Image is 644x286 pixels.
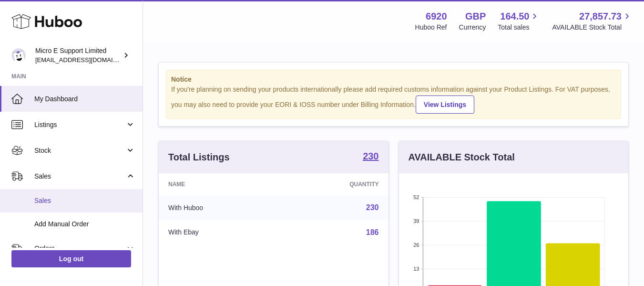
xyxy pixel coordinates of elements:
strong: GBP [465,10,486,23]
div: Currency [459,23,486,32]
td: With Ebay [159,220,280,245]
text: 13 [413,266,419,272]
a: 27,857.73 AVAILABLE Stock Total [552,10,633,32]
div: If you're planning on sending your products internationally please add required customs informati... [171,85,616,114]
th: Quantity [280,173,388,195]
span: 164.50 [500,10,529,23]
span: [EMAIL_ADDRESS][DOMAIN_NAME] [35,56,140,64]
img: contact@micropcsupport.com [11,48,26,63]
span: Sales [34,172,125,181]
div: Huboo Ref [415,23,447,32]
th: Name [159,173,280,195]
a: 164.50 Total sales [498,10,540,32]
span: Orders [34,244,125,253]
a: Log out [11,250,131,267]
a: View Listings [416,95,474,114]
text: 26 [413,242,419,248]
strong: 230 [363,151,378,161]
text: 52 [413,194,419,200]
a: 186 [366,228,379,236]
span: Add Manual Order [34,220,135,229]
text: 39 [413,218,419,224]
td: With Huboo [159,195,280,220]
a: 230 [366,203,379,212]
span: 27,857.73 [579,10,622,23]
h3: Total Listings [168,151,230,164]
strong: 6920 [426,10,447,23]
strong: Notice [171,75,616,84]
span: Stock [34,146,125,155]
span: Total sales [498,23,540,32]
span: Listings [34,120,125,129]
h3: AVAILABLE Stock Total [409,151,515,164]
span: My Dashboard [34,95,135,104]
span: Sales [34,196,135,205]
span: AVAILABLE Stock Total [552,23,633,32]
div: Micro E Support Limited [35,46,121,64]
a: 230 [363,151,378,163]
